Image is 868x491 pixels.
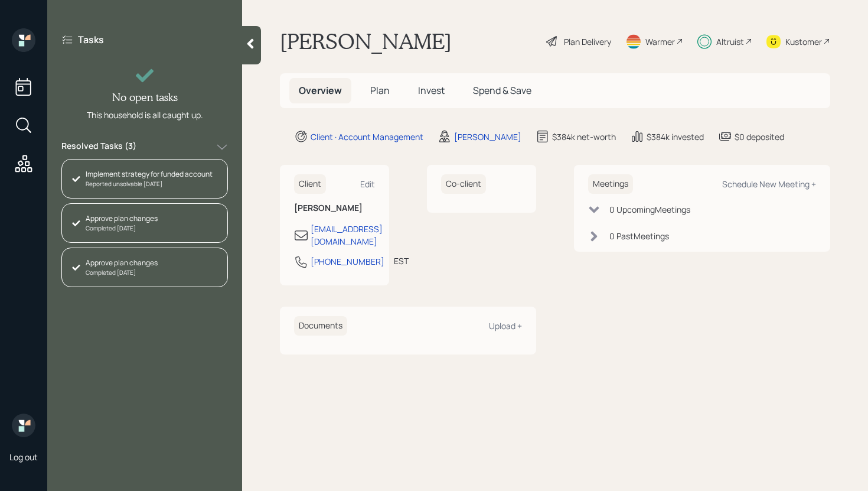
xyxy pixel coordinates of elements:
div: Reported unsolvable [DATE] [86,180,213,188]
span: Invest [418,84,445,97]
h6: [PERSON_NAME] [294,203,375,213]
div: Approve plan changes [86,213,158,224]
div: $384k net-worth [552,131,616,143]
div: Implement strategy for funded account [86,169,213,180]
div: Completed [DATE] [86,224,158,233]
div: [PHONE_NUMBER] [311,255,384,268]
h6: Documents [294,316,347,336]
div: Warmer [645,35,675,48]
h6: Co-client [441,174,486,194]
div: 0 Past Meeting s [609,230,669,242]
span: Spend & Save [473,84,531,97]
div: Plan Delivery [564,35,611,48]
h6: Client [294,174,326,194]
div: Log out [9,451,38,463]
div: Upload + [489,320,522,331]
div: Schedule New Meeting + [722,178,816,190]
div: Approve plan changes [86,258,158,268]
img: retirable_logo.png [12,414,35,437]
div: $384k invested [647,131,704,143]
div: $0 deposited [735,131,784,143]
h1: [PERSON_NAME] [280,28,452,54]
span: Plan [370,84,390,97]
h6: Meetings [588,174,633,194]
label: Tasks [78,33,104,46]
label: Resolved Tasks ( 3 ) [61,140,136,154]
h4: No open tasks [112,91,178,104]
div: 0 Upcoming Meeting s [609,203,690,216]
div: This household is all caught up. [87,109,203,121]
div: Completed [DATE] [86,268,158,277]
div: Edit [360,178,375,190]
div: Kustomer [785,35,822,48]
span: Overview [299,84,342,97]
div: EST [394,255,409,267]
div: Altruist [716,35,744,48]
div: [EMAIL_ADDRESS][DOMAIN_NAME] [311,223,383,248]
div: Client · Account Management [311,131,423,143]
div: [PERSON_NAME] [454,131,521,143]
